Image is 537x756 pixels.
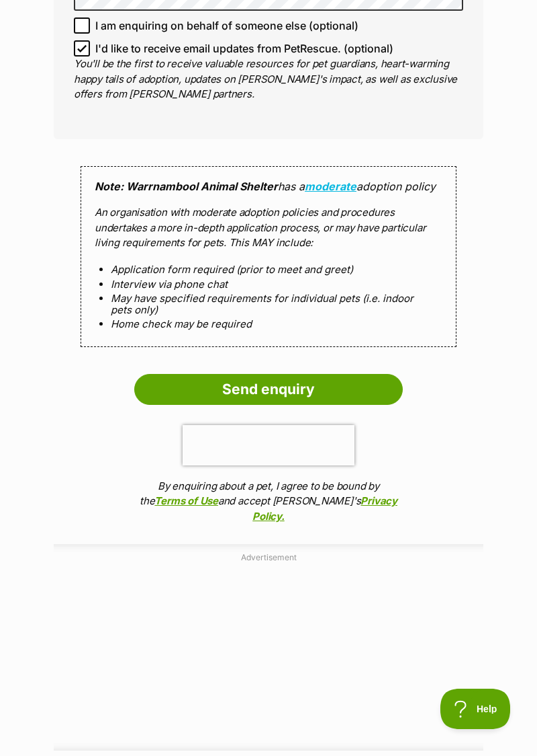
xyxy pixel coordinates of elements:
div: Advertisement [54,544,483,751]
strong: Note: Warrnambool Animal Shelter [95,180,278,193]
a: Privacy Policy. [252,494,397,523]
p: You'll be the first to receive valuable resources for pet guardians, heart-warming happy tails of... [74,56,463,102]
a: Terms of Use [154,494,217,507]
iframe: Help Scout Beacon - Open [440,689,510,729]
li: May have specified requirements for individual pets (i.e. indoor pets only) [111,293,426,316]
span: I'd like to receive email updates from PetRescue. (optional) [95,40,393,56]
input: Send enquiry [134,374,403,405]
span: I am enquiring on behalf of someone else (optional) [95,17,358,34]
li: Home check may be required [111,318,426,330]
li: Application form required (prior to meet and greet) [111,264,426,275]
iframe: reCAPTCHA [183,425,354,465]
a: moderate [305,180,356,193]
li: Interview via phone chat [111,278,426,290]
p: An organisation with moderate adoption policies and procedures undertakes a more in-depth applica... [95,205,442,251]
p: By enquiring about a pet, I agree to be bound by the and accept [PERSON_NAME]'s [134,479,403,525]
iframe: Advertisement [24,569,513,737]
div: has a adoption policy [81,166,456,347]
